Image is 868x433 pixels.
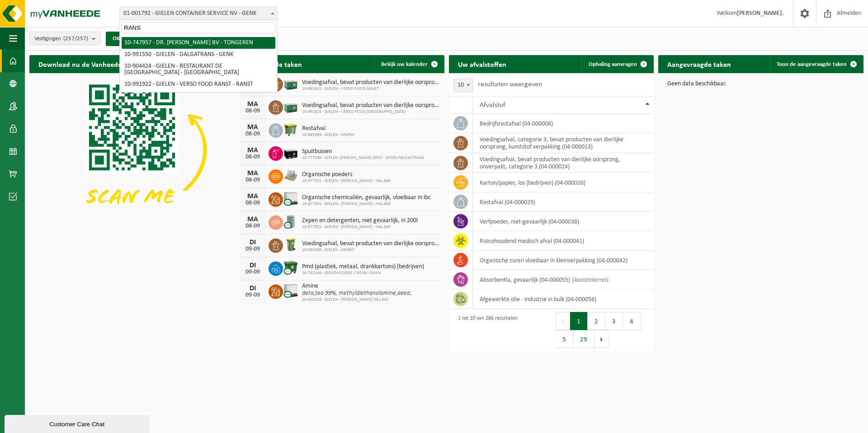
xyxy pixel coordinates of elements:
[244,154,262,160] div: 08-09
[381,61,428,67] span: Bekijk uw kalender
[122,79,275,90] li: 10-991922 - GIELEN - VERSO FOOD RANST - RANST
[581,55,653,73] a: Ophaling aanvragen
[302,79,440,86] span: Voedingsafval, bevat producten van dierlijke oorsprong, onverpakt, categorie 3
[473,231,654,251] td: risicohoudend medisch afval (04-000041)
[574,277,609,284] i: koolstokorrels
[29,55,150,73] h2: Download nu de Vanheede+ app!
[244,223,262,229] div: 08-09
[244,200,262,206] div: 08-09
[244,292,262,298] div: 09-09
[737,10,784,17] strong: [PERSON_NAME].
[5,413,151,433] iframe: chat widget
[244,285,262,292] div: DI
[122,49,275,61] li: 10-991550 - GIELEN - DALGATRANS - GENK
[283,260,298,275] img: WB-1100-CU
[589,61,637,67] span: Ophaling aanvragen
[302,102,440,109] span: Voedingsafval, bevat producten van dierlijke oorsprong, onverpakt, categorie 3
[302,270,424,276] span: 10-742194 - GIELEN-ESSERS / ROYAL CANIN
[244,147,262,154] div: MA
[244,193,262,200] div: MA
[122,37,275,49] li: 10-747957 - DR. [PERSON_NAME] BV - TONGEREN
[302,132,354,138] span: 10-985399 - GIELEN - SPARKX
[453,79,473,92] span: 10
[473,173,654,192] td: karton/papier, los (bedrijven) (04-000026)
[473,114,654,133] td: bedrijfsrestafval (04-000008)
[473,270,654,289] td: absorbentia, gevaarlijk (04-000055) |
[244,177,262,183] div: 08-09
[283,99,298,114] img: PB-LB-0680-HPE-GN-01
[777,61,847,67] span: Toon de aangevraagde taken
[302,263,424,270] span: Pmd (plastiek, metaal, drankkartons) (bedrijven)
[658,55,740,73] h2: Aangevraagde taken
[29,32,100,45] button: Vestigingen(257/257)
[302,217,418,224] span: Zepen en detergenten, niet gevaarlijk, in 200l
[473,192,654,212] td: restafval (04-000029)
[478,81,542,88] label: resultaten weergeven
[473,153,654,173] td: voedingsafval, bevat producten van dierlijke oorsprong, onverpakt, categorie 3 (04-000024)
[302,194,431,201] span: Organische chemicaliën, gevaarlijk, vloeibaar in ibc
[283,214,298,229] img: LP-LD-00200-CU
[106,32,127,46] button: OK
[302,290,411,297] i: deta,tea 99%, methyldiethanolamine,aeea,
[374,55,443,73] a: Bekijk uw kalender
[244,216,262,223] div: MA
[302,240,440,247] span: Voedingsafval, bevat producten van dierlijke oorsprong, onverpakt, categorie 3
[244,246,262,252] div: 09-09
[473,251,654,270] td: organische zuren vloeibaar in kleinverpakking (04-000042)
[244,262,262,269] div: DI
[573,330,594,348] button: 29
[29,73,235,227] img: Download de VHEPlus App
[302,178,391,184] span: 10-877351 - GIELEN - [PERSON_NAME] - HAL 840
[283,122,298,137] img: WB-1100-HPE-GN-50
[302,109,440,115] span: 10-991923 - GIELEN - VERSO FOOD [GEOGRAPHIC_DATA]
[244,108,262,114] div: 08-09
[453,311,518,349] div: 1 tot 10 van 286 resultaten
[302,155,424,161] span: 10-777036 - GIELEN -[PERSON_NAME] GENT - AFDELING EASTMAN
[449,55,515,73] h2: Uw afvalstoffen
[473,133,654,153] td: voedingsafval, categorie 3, bevat producten van dierlijke oorsprong, kunststof verpakking (04-000...
[302,171,391,178] span: Organische poeders
[570,312,588,330] button: 1
[302,247,440,253] span: 10-985399 - GIELEN - SPARKX
[605,312,623,330] button: 3
[473,212,654,231] td: verfpoeder, niet-gevaarlijk (04-000036)
[120,7,277,20] span: 01-001792 - GIELEN CONTAINER SERVICE NV - GENK
[244,239,262,246] div: DI
[283,168,298,183] img: LP-PA-00000-WDN-11
[473,289,654,309] td: afgewerkte olie - industrie in bulk (04-000056)
[594,330,609,348] button: Next
[244,131,262,137] div: 08-09
[283,237,298,252] img: WB-0240-HPE-GN-50
[283,145,298,160] img: PB-LB-0680-HPE-BK-11
[623,312,641,330] button: 4
[283,283,298,298] img: PB-IC-CU
[119,7,278,20] span: 01-001792 - GIELEN CONTAINER SERVICE NV - GENK
[769,55,863,73] a: Toon de aangevraagde taken
[122,61,275,79] li: 10-904424 - GIELEN - RESTAURANT DE [GEOGRAPHIC_DATA] - [GEOGRAPHIC_DATA]
[556,312,570,330] button: Previous
[556,330,573,348] button: 5
[244,170,262,177] div: MA
[244,101,262,108] div: MA
[302,125,354,132] span: Restafval
[302,86,440,92] span: 10-991922 - GIELEN - VERSO FOOD RANST
[283,76,298,91] img: PB-LB-0680-HPE-GN-01
[480,102,505,109] span: Afvalstof
[302,224,418,230] span: 10-877351 - GIELEN - [PERSON_NAME] - HAL 840
[283,191,298,206] img: PB-IC-CU
[244,124,262,131] div: MA
[667,81,854,87] p: Geen data beschikbaar.
[63,36,88,42] count: (257/257)
[34,32,88,46] span: Vestigingen
[302,297,411,303] span: 10-903328 - GIELEN - [PERSON_NAME] HAL 843
[302,201,431,207] span: 10-877351 - GIELEN - [PERSON_NAME] - HAL 840
[588,312,605,330] button: 2
[244,269,262,275] div: 09-09
[454,79,473,92] span: 10
[302,148,424,155] span: Spuitbussen
[302,283,411,290] span: Amine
